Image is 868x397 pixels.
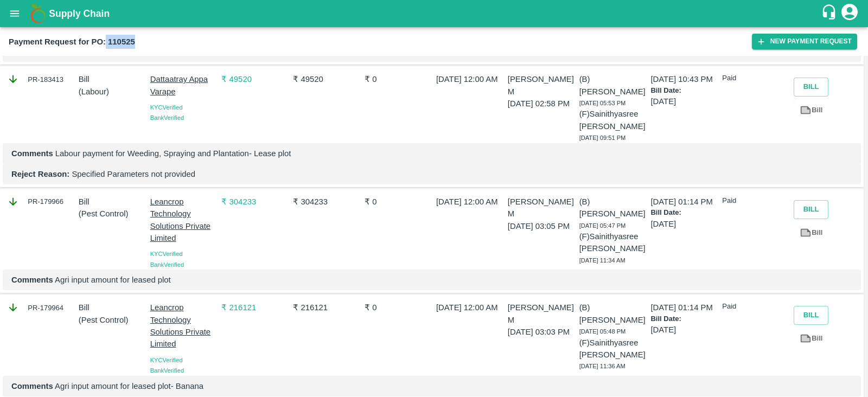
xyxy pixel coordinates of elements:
p: [PERSON_NAME] M [508,73,575,98]
p: ₹ 0 [365,302,432,313]
a: Bill [794,101,828,120]
span: Bank Verified [150,261,184,268]
p: Bill Date: [650,208,718,218]
button: Bill [794,200,828,219]
p: Bill Date: [650,86,718,96]
p: [DATE] 10:43 PM [650,73,718,85]
div: PR-183413 [7,73,74,85]
span: KYC Verified [150,104,183,111]
p: [DATE] [650,324,718,336]
p: Bill Date: [650,314,718,324]
p: [DATE] 01:14 PM [650,196,718,208]
p: [DATE] 01:14 PM [650,302,718,313]
p: Paid [722,196,789,206]
span: [DATE] 05:47 PM [579,222,626,229]
p: (B) [PERSON_NAME] [579,73,647,98]
p: [DATE] 03:05 PM [508,220,575,232]
a: Bill [794,329,828,348]
span: [DATE] 05:48 PM [579,328,626,335]
div: account of current user [840,2,859,25]
p: Agri input amount for leased plot- Banana [11,380,852,392]
p: (F) Sainithyasree [PERSON_NAME] [579,337,647,361]
button: Bill [794,306,828,325]
p: Leancrop Technology Solutions Private Limited [150,302,218,350]
b: Payment Request for PO: 110525 [9,37,135,46]
div: PR-179964 [7,302,74,313]
div: customer-support [821,4,840,23]
p: ₹ 216121 [221,302,289,313]
span: [DATE] 11:36 AM [579,363,626,369]
p: Agri input amount for leased plot [11,274,852,286]
p: Paid [722,73,789,84]
p: (F) Sainithyasree [PERSON_NAME] [579,230,647,255]
p: ₹ 49520 [293,73,360,85]
p: Paid [722,302,789,312]
img: logo [27,3,49,24]
span: [DATE] 09:51 PM [579,135,626,141]
button: open drawer [2,1,27,26]
p: [DATE] 03:03 PM [508,326,575,338]
p: Labour payment for Weeding, Spraying and Plantation- Lease plot [11,148,852,159]
p: ₹ 304233 [221,196,289,208]
b: Reject Reason: [11,170,69,178]
b: Comments [11,149,53,158]
p: [DATE] [650,95,718,107]
p: [DATE] 12:00 AM [436,302,503,313]
p: ₹ 49520 [221,73,289,85]
p: [PERSON_NAME] M [508,302,575,326]
p: Bill [79,302,146,313]
p: (B) [PERSON_NAME] [579,302,647,326]
p: ₹ 304233 [293,196,360,208]
p: [DATE] 02:58 PM [508,98,575,110]
p: Bill [79,73,146,85]
a: Bill [794,223,828,242]
p: ₹ 0 [365,73,432,85]
b: Comments [11,276,53,284]
p: (B) [PERSON_NAME] [579,196,647,220]
p: ( Labour ) [79,86,146,98]
p: ( Pest Control ) [79,314,146,326]
p: [DATE] 12:00 AM [436,196,503,208]
span: Bank Verified [150,367,184,374]
p: Dattaatray Appa Varape [150,73,218,98]
p: Bill [79,196,146,208]
span: [DATE] 05:53 PM [579,100,626,106]
span: Bank Verified [150,114,184,121]
p: Specified Parameters not provided [11,168,852,180]
p: ( Pest Control ) [79,208,146,220]
button: Bill [794,78,828,97]
p: [DATE] [650,218,718,230]
p: [PERSON_NAME] M [508,196,575,220]
p: (F) Sainithyasree [PERSON_NAME] [579,108,647,132]
p: ₹ 216121 [293,302,360,313]
a: Supply Chain [49,6,821,21]
p: ₹ 0 [365,196,432,208]
p: Leancrop Technology Solutions Private Limited [150,196,218,244]
b: Supply Chain [49,8,110,19]
span: KYC Verified [150,251,183,257]
span: KYC Verified [150,357,183,363]
b: Comments [11,382,53,390]
span: [DATE] 11:34 AM [579,257,626,264]
p: [DATE] 12:00 AM [436,73,503,85]
div: PR-179966 [7,196,74,208]
button: New Payment Request [752,34,857,49]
